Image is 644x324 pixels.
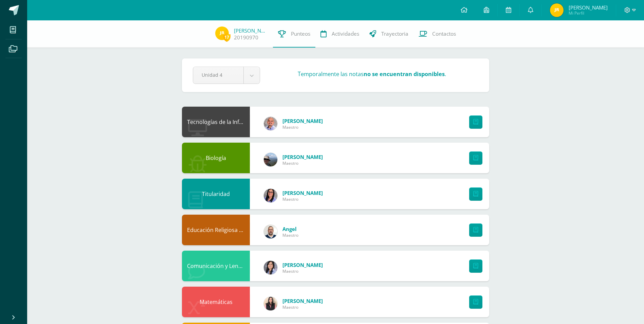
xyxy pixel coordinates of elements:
[282,232,298,238] span: Maestro
[264,153,277,166] img: 5e952bed91828fffc449ceb1b345eddb.png
[291,30,310,37] span: Punteos
[234,27,268,34] a: [PERSON_NAME]
[282,226,298,232] span: Angel
[364,70,445,78] strong: no se encuentran disponibles
[264,261,277,274] img: 013901e486854f3f6f3294f73c2f58ba.png
[264,189,277,202] img: f299a6914324fd9fb9c4d26292297a76.png
[569,4,608,11] span: [PERSON_NAME]
[182,107,250,137] div: Tecnologías de la Información y la Comunicación
[432,30,456,37] span: Contactos
[202,67,235,83] span: Unidad 4
[182,215,250,245] div: Educación Religiosa Escolar
[264,225,277,238] img: 0a7d3388a1c2f08b55b75cf801b20128.png
[282,124,323,130] span: Maestro
[315,20,364,48] a: Actividades
[364,20,413,48] a: Trayectoria
[182,251,250,281] div: Comunicación y Lenguaje (Inglés)
[413,20,461,48] a: Contactos
[182,179,250,209] div: Titularidad
[282,304,323,310] span: Maestro
[282,190,323,196] span: [PERSON_NAME]
[182,287,250,317] div: Matemáticas
[282,160,323,166] span: Maestro
[215,26,229,40] img: 22ef99f0cf07617984bde968a932628e.png
[298,70,446,78] h3: Temporalmente las notas .
[332,30,359,37] span: Actividades
[264,117,277,130] img: f4ddca51a09d81af1cee46ad6847c426.png
[282,196,323,202] span: Maestro
[550,3,564,17] img: 22ef99f0cf07617984bde968a932628e.png
[282,118,323,124] span: [PERSON_NAME]
[223,33,231,41] span: 17
[282,268,323,274] span: Maestro
[282,298,323,304] span: [PERSON_NAME]
[282,154,323,160] span: [PERSON_NAME]
[234,34,258,41] a: 20190970
[273,20,315,48] a: Punteos
[264,297,277,310] img: fca5faf6c1867b7c927b476ec80622fc.png
[193,67,260,84] a: Unidad 4
[569,10,608,16] span: Mi Perfil
[282,262,323,268] span: [PERSON_NAME]
[381,30,408,37] span: Trayectoria
[182,143,250,173] div: Biología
